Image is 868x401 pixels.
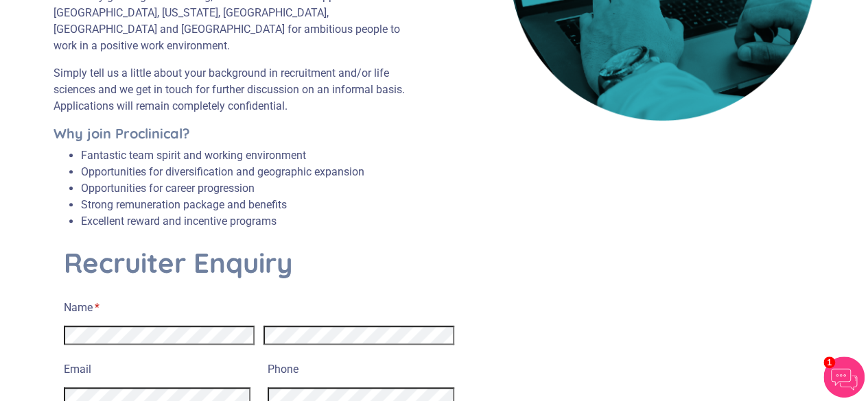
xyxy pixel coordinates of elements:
li: Opportunities for diversification and geographic expansion [81,164,364,180]
input: First [64,326,255,345]
span: 1 [823,356,835,368]
h1: Recruiter Enquiry [64,246,455,279]
p: Simply tell us a little about your background in recruitment and/or life sciences and we get in t... [54,65,423,114]
legend: Name [64,296,455,316]
input: Last [263,326,455,345]
img: Chatbot [823,356,865,398]
li: Opportunities for career progression [81,180,364,197]
h5: Why join Proclinical? [54,125,423,142]
li: Strong remuneration package and benefits [81,197,364,213]
li: Excellent reward and incentive programs [81,213,364,230]
label: Email [64,358,250,378]
label: Phone [268,358,454,378]
li: Fantastic team spirit and working environment [81,147,364,164]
